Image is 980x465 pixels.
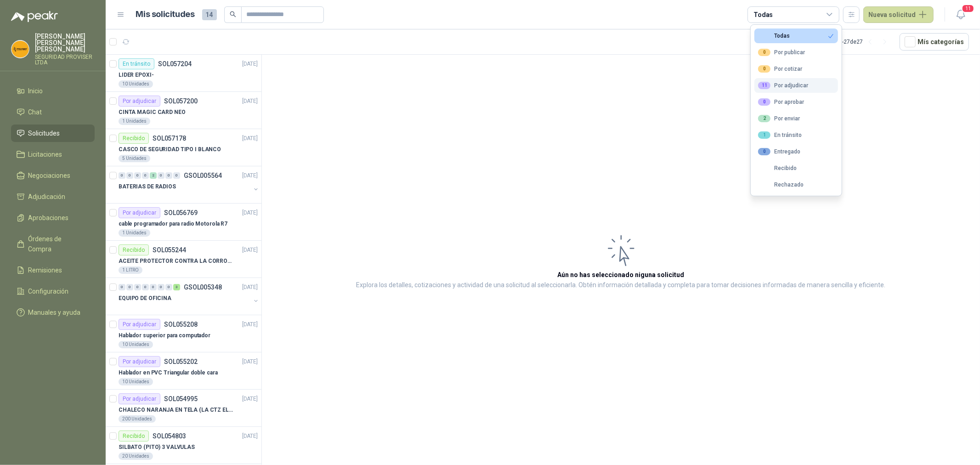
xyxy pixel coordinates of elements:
[119,80,153,88] div: 10 Unidades
[119,378,153,386] div: 10 Unidades
[164,358,198,365] p: SOL055202
[242,246,258,255] p: [DATE]
[242,97,258,106] p: [DATE]
[754,62,838,76] button: 0Por cotizar
[119,319,160,330] div: Por adjudicar
[11,283,95,300] a: Configuración
[173,284,180,290] div: 3
[28,192,66,202] span: Adjudicación
[11,146,95,163] a: Licitaciones
[150,284,157,290] div: 0
[28,265,62,275] span: Remisiones
[35,33,95,52] p: [PERSON_NAME] [PERSON_NAME] [PERSON_NAME]
[758,181,804,188] div: Rechazado
[28,170,71,181] span: Negociaciones
[164,98,198,104] p: SOL057200
[758,148,800,155] div: Entregado
[28,286,69,296] span: Configuración
[357,280,886,291] p: Explora los detalles, cotizaciones y actividad de una solicitud al seleccionarla. Obtén informaci...
[11,304,95,321] a: Manuales y ayuda
[153,247,186,253] p: SOL055244
[558,270,685,280] h3: Aún no has seleccionado niguna solicitud
[106,427,261,464] a: RecibidoSOL054803[DATE] SILBATO (PITO) 3 VALVULAS20 Unidades
[758,115,800,122] div: Por enviar
[126,172,133,179] div: 0
[758,82,770,89] div: 11
[11,125,95,142] a: Solicitudes
[28,307,81,318] span: Manuales y ayuda
[119,393,160,404] div: Por adjudicar
[119,294,171,303] p: EQUIPO DE OFICINA
[119,282,260,311] a: 0 0 0 0 0 0 0 3 GSOL005348[DATE] EQUIPO DE OFICINA
[900,33,969,51] button: Mís categorías
[754,45,838,60] button: 0Por publicar
[758,65,802,73] div: Por cotizar
[242,60,258,68] p: [DATE]
[11,103,95,121] a: Chat
[11,209,95,227] a: Aprobaciones
[753,10,773,20] div: Todas
[754,177,838,192] button: Rechazado
[758,49,770,56] div: 0
[11,167,95,184] a: Negociaciones
[119,341,153,348] div: 10 Unidades
[119,207,160,218] div: Por adjudicar
[758,131,802,139] div: En tránsito
[758,33,790,39] div: Todas
[11,261,95,279] a: Remisiones
[153,433,186,439] p: SOL054803
[119,182,176,191] p: BATERIAS DE RADIOS
[119,118,150,125] div: 1 Unidades
[164,321,198,328] p: SOL055208
[153,135,186,142] p: SOL057178
[28,86,43,96] span: Inicio
[11,11,58,22] img: Logo peakr
[126,284,133,290] div: 0
[134,172,141,179] div: 0
[106,315,261,352] a: Por adjudicarSOL055208[DATE] Hablador superior para computador10 Unidades
[754,144,838,159] button: 0Entregado
[202,9,217,20] span: 14
[242,283,258,292] p: [DATE]
[230,11,236,17] span: search
[158,172,164,179] div: 0
[758,65,770,73] div: 0
[758,148,770,155] div: 0
[754,128,838,142] button: 1En tránsito
[28,107,42,117] span: Chat
[164,396,198,402] p: SOL054995
[119,369,218,377] p: Hablador en PVC Triangular doble cara
[952,6,969,23] button: 11
[758,115,770,122] div: 2
[28,213,69,223] span: Aprobaciones
[119,244,149,255] div: Recibido
[754,161,838,176] button: Recibido
[28,234,86,254] span: Órdenes de Compra
[758,98,804,106] div: Por aprobar
[11,40,29,58] img: Company Logo
[165,284,172,290] div: 0
[863,6,934,23] button: Nueva solicitud
[119,406,233,414] p: CHALECO NARANJA EN TELA (LA CTZ ELEGIDA DEBE ENVIAR MUESTRA)
[119,220,227,228] p: cable programador para radio Motorola R7
[119,108,186,117] p: CINTA MAGIC CARD NEO
[119,267,142,274] div: 1 LITRO
[106,352,261,390] a: Por adjudicarSOL055202[DATE] Hablador en PVC Triangular doble cara10 Unidades
[242,395,258,403] p: [DATE]
[119,58,154,69] div: En tránsito
[184,284,222,290] p: GSOL005348
[754,111,838,126] button: 2Por enviar
[119,133,149,144] div: Recibido
[242,171,258,180] p: [DATE]
[758,165,797,171] div: Recibido
[242,432,258,441] p: [DATE]
[119,431,149,442] div: Recibido
[28,149,62,159] span: Licitaciones
[106,129,261,166] a: RecibidoSOL057178[DATE] CASCO DE SEGURIDAD TIPO I BLANCO5 Unidades
[242,320,258,329] p: [DATE]
[962,4,974,13] span: 11
[165,172,172,179] div: 0
[158,61,192,67] p: SOL057204
[119,356,160,367] div: Por adjudicar
[119,145,221,154] p: CASCO DE SEGURIDAD TIPO I BLANCO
